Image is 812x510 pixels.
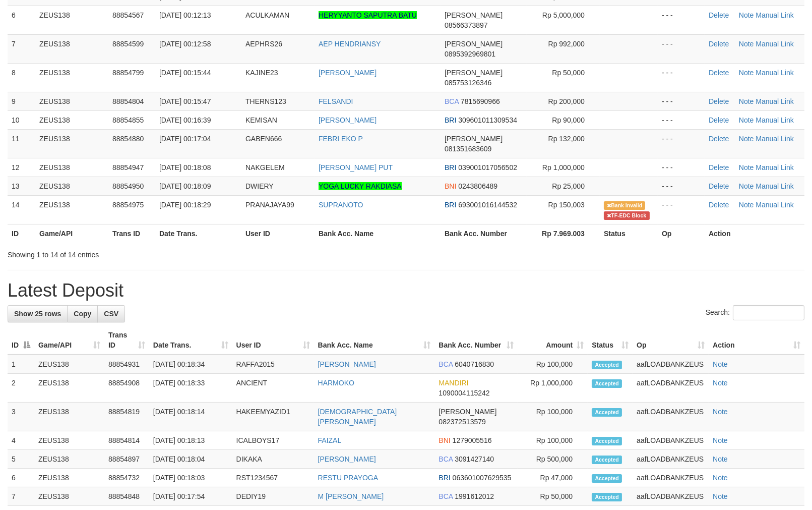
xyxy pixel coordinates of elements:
[112,182,144,190] span: 88854950
[318,436,342,444] a: FAIZAL
[112,135,144,143] span: 88854880
[518,374,588,403] td: Rp 1,000,000
[445,69,503,77] span: [PERSON_NAME]
[34,450,104,469] td: ZEUS138
[658,110,705,129] td: - - -
[319,11,417,19] a: HERYYANTO SAPUTRA BATU
[658,224,705,243] th: Op
[8,326,34,355] th: ID: activate to sort column descending
[713,455,728,463] a: Note
[739,201,754,209] a: Note
[709,163,729,172] a: Delete
[318,408,397,426] a: [DEMOGRAPHIC_DATA][PERSON_NAME]
[658,158,705,177] td: - - -
[34,326,104,355] th: Game/API: activate to sort column ascending
[8,374,34,403] td: 2
[34,355,104,374] td: ZEUS138
[232,326,314,355] th: User ID: activate to sort column ascending
[709,97,729,105] a: Delete
[713,474,728,482] a: Note
[8,92,35,110] td: 9
[112,201,144,209] span: 88854975
[112,69,144,77] span: 88854799
[713,436,728,444] a: Note
[35,92,108,110] td: ZEUS138
[658,34,705,63] td: - - -
[104,355,149,374] td: 88854931
[232,450,314,469] td: DIKAKA
[8,63,35,92] td: 8
[35,224,108,243] th: Game/API
[756,69,794,77] a: Manual Link
[67,305,98,322] a: Copy
[548,135,585,143] span: Rp 132,000
[8,469,34,487] td: 6
[159,201,211,209] span: [DATE] 00:18:29
[232,355,314,374] td: RAFFA2015
[159,40,211,48] span: [DATE] 00:12:58
[159,182,211,190] span: [DATE] 00:18:09
[35,129,108,158] td: ZEUS138
[445,79,491,87] span: Copy 085753126346 to clipboard
[149,469,232,487] td: [DATE] 00:18:03
[34,487,104,506] td: ZEUS138
[756,116,794,124] a: Manual Link
[709,11,729,19] a: Delete
[318,360,376,368] a: [PERSON_NAME]
[518,403,588,431] td: Rp 100,000
[104,431,149,450] td: 88854814
[458,201,517,209] span: Copy 693001016144532 to clipboard
[149,326,232,355] th: Date Trans.: activate to sort column ascending
[74,310,91,318] span: Copy
[713,492,728,500] a: Note
[633,403,709,431] td: aafLOADBANKZEUS
[445,40,503,48] span: [PERSON_NAME]
[318,379,354,387] a: HARMOKO
[241,224,315,243] th: User ID
[445,50,495,58] span: Copy 0895392969801 to clipboard
[149,403,232,431] td: [DATE] 00:18:14
[633,450,709,469] td: aafLOADBANKZEUS
[458,163,517,172] span: Copy 039001017056502 to clipboard
[739,11,754,19] a: Note
[756,163,794,172] a: Manual Link
[458,116,517,124] span: Copy 309601011309534 to clipboard
[658,195,705,224] td: - - -
[35,158,108,177] td: ZEUS138
[518,487,588,506] td: Rp 50,000
[706,305,804,320] label: Search:
[35,34,108,63] td: ZEUS138
[518,431,588,450] td: Rp 100,000
[739,69,754,77] a: Note
[8,158,35,177] td: 12
[756,97,794,105] a: Manual Link
[159,163,211,172] span: [DATE] 00:18:08
[35,6,108,34] td: ZEUS138
[709,201,729,209] a: Delete
[159,97,211,105] span: [DATE] 00:15:47
[35,177,108,195] td: ZEUS138
[8,305,68,322] a: Show 25 rows
[319,201,363,209] a: SUPRANOTO
[439,436,450,444] span: BNI
[108,224,155,243] th: Trans ID
[445,163,456,172] span: BRI
[604,211,650,220] span: Transfer EDC blocked
[445,11,503,19] span: [PERSON_NAME]
[445,135,503,143] span: [PERSON_NAME]
[319,163,393,172] a: [PERSON_NAME] PUT
[518,355,588,374] td: Rp 100,000
[709,135,729,143] a: Delete
[739,116,754,124] a: Note
[592,408,622,417] span: Accepted
[245,40,282,48] span: AEPHRS26
[245,201,294,209] span: PRANAJAYA99
[552,69,585,77] span: Rp 50,000
[8,355,34,374] td: 1
[155,224,241,243] th: Date Trans.
[713,360,728,368] a: Note
[756,182,794,190] a: Manual Link
[633,374,709,403] td: aafLOADBANKZEUS
[104,374,149,403] td: 88854908
[658,177,705,195] td: - - -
